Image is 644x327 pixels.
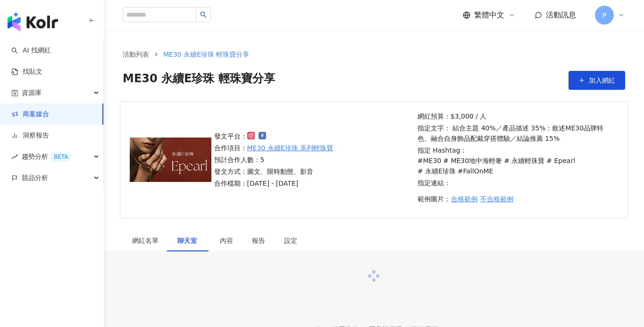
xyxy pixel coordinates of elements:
[458,166,493,176] p: #FallOnME
[177,237,201,244] span: 聊天室
[480,189,514,208] button: 不合格範例
[546,155,575,166] p: # Epearl
[11,131,49,140] a: 洞察報告
[480,195,513,203] span: 不合格範例
[121,49,151,60] a: 活動列表
[602,10,606,20] span: P
[451,195,477,203] span: 合格範例
[214,166,334,177] p: 發文方式：圖文、限時動態、影音
[220,235,233,246] div: 內容
[22,82,42,103] span: 資源庫
[589,77,615,84] span: 加入網紅
[418,123,615,144] p: 指定文字： 結合主題 40%／產品描述 35%：敘述ME30品牌特色、融合自身飾品配戴穿搭體驗／結論推薦 15%
[418,145,615,176] p: 指定 Hashtag：
[50,152,72,162] div: BETA
[418,166,456,176] p: # 永續E珍珠
[252,235,265,246] div: 報告
[451,189,478,208] button: 合格範例
[474,10,504,20] span: 繁體中文
[163,51,250,58] span: ME30 永續E珍珠 輕珠寶分享
[22,146,72,167] span: 趨勢分析
[418,155,441,166] p: #ME30
[443,155,502,166] p: # ME30地中海輕奢
[546,10,576,19] span: 活動訊息
[123,71,275,90] span: ME30 永續E珍珠 輕珠寶分享
[247,143,334,153] a: ME30 永續E珍珠 系列輕珠寶
[569,71,625,90] button: 加入網紅
[22,167,48,189] span: 競品分析
[418,178,615,188] p: 指定連結：
[200,11,207,18] span: search
[11,46,51,55] a: searchAI 找網紅
[214,131,334,141] p: 發文平台：
[8,12,58,31] img: logo
[132,235,159,246] div: 網紅名單
[284,235,297,246] div: 設定
[214,178,334,189] p: 合作檔期：[DATE] - [DATE]
[11,154,18,160] span: rise
[214,143,334,153] p: 合作項目：
[214,155,334,165] p: 預計合作人數：5
[504,155,544,166] p: # 永續輕珠寶
[130,138,211,182] img: ME30 永續E珍珠 系列輕珠寶
[418,189,615,208] p: 範例圖片：
[418,111,615,121] p: 網紅預算：$3,000 / 人
[11,110,49,119] a: 商案媒合
[11,67,42,77] a: 找貼文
